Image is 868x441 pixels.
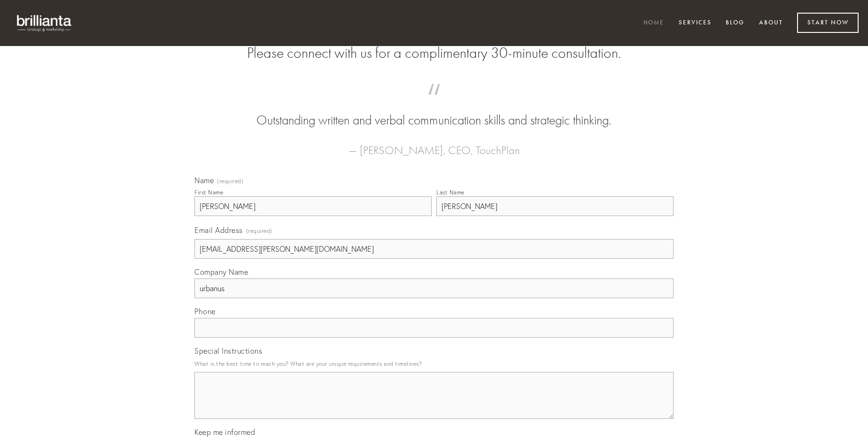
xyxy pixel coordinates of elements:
[637,15,670,31] a: Home
[194,176,214,185] span: Name
[9,9,80,37] img: brillianta - research, strategy, marketing
[194,44,674,62] h2: Please connect with us for a complimentary 30-minute consultation.
[194,357,674,370] p: What is the best time to reach you? What are your unique requirements and timelines?
[194,346,262,356] span: Special Instructions
[194,267,248,277] span: Company Name
[753,15,789,31] a: About
[436,189,465,196] div: Last Name
[217,178,243,184] span: (required)
[797,13,859,33] a: Start Now
[194,307,216,316] span: Phone
[246,224,272,237] span: (required)
[209,93,659,130] blockquote: Outstanding written and verbal communication skills and strategic thinking.
[720,15,751,31] a: Blog
[209,93,659,111] span: “
[194,225,243,235] span: Email Address
[194,427,255,437] span: Keep me informed
[194,189,223,196] div: First Name
[209,130,659,160] figcaption: — [PERSON_NAME], CEO, TouchPlan
[673,15,718,31] a: Services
